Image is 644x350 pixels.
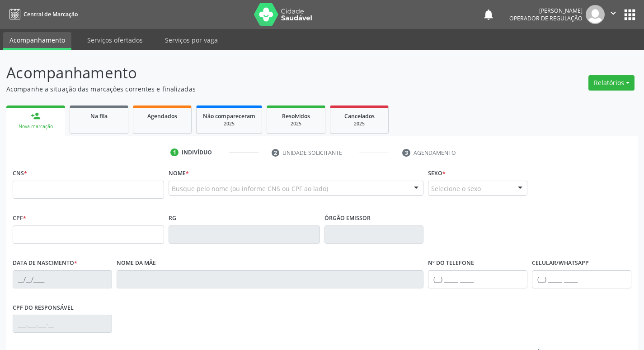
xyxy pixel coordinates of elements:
[532,256,589,270] label: Celular/WhatsApp
[431,184,481,193] span: Selecione o sexo
[159,32,224,48] a: Serviços por vaga
[428,256,474,270] label: Nº do Telefone
[6,84,448,94] p: Acompanhe a situação das marcações correntes e finalizadas
[509,7,583,14] div: [PERSON_NAME]
[428,270,527,288] input: (__) _____-_____
[13,211,26,225] label: CPF
[170,149,179,157] div: 1
[169,167,189,181] label: Nome
[147,112,177,120] span: Agendados
[13,123,59,130] div: Nova marcação
[344,112,375,120] span: Cancelados
[182,149,212,157] div: Indivíduo
[509,14,583,22] span: Operador de regulação
[608,8,618,18] i: 
[13,256,77,270] label: Data de nascimento
[24,10,78,18] span: Central de Marcação
[273,120,319,127] div: 2025
[6,7,78,22] a: Central de Marcação
[337,120,382,127] div: 2025
[622,7,638,23] button: apps
[169,211,176,225] label: RG
[117,256,156,270] label: Nome da mãe
[13,270,112,288] input: __/__/____
[203,120,255,127] div: 2025
[13,167,27,181] label: CNS
[3,32,71,50] a: Acompanhamento
[31,111,41,121] div: person_add
[282,112,310,120] span: Resolvidos
[586,5,605,24] img: img
[482,8,495,21] button: notifications
[605,5,622,24] button: 
[13,301,74,315] label: CPF do responsável
[13,315,112,333] input: ___.___.___-__
[81,32,149,48] a: Serviços ofertados
[90,112,108,120] span: Na fila
[6,62,448,84] p: Acompanhamento
[203,112,255,120] span: Não compareceram
[588,75,635,91] button: Relatórios
[428,167,446,181] label: Sexo
[172,184,328,193] span: Busque pelo nome (ou informe CNS ou CPF ao lado)
[532,270,631,288] input: (__) _____-_____
[324,211,371,225] label: Órgão emissor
